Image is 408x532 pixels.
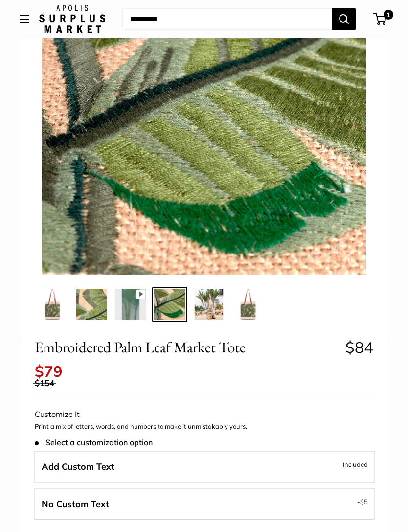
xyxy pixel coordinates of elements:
[76,289,107,320] img: description_A multi-layered motif with eight varying thread colors.
[74,287,109,322] a: description_A multi-layered motif with eight varying thread colors.
[374,13,386,25] a: 1
[34,488,375,520] label: Leave Blank
[35,422,373,432] p: Print a mix of letters, words, and numbers to make it unmistakably yours.
[384,10,393,20] span: 1
[343,459,368,470] span: Included
[35,287,70,322] a: Embroidered Palm Leaf Market Tote
[152,287,187,322] a: description_A multi-layered motif with eight varying thread colors.
[191,287,227,322] a: Embroidered Palm Leaf Market Tote
[37,289,68,320] img: Embroidered Palm Leaf Market Tote
[345,338,373,357] span: $84
[20,15,29,23] button: Open menu
[332,8,356,30] button: Search
[232,289,264,320] img: Embroidered Palm Leaf Market Tote
[113,287,148,322] a: description_Multi-layered motif with eight varying thread colors
[35,338,338,356] span: Embroidered Palm Leaf Market Tote
[35,362,63,381] span: $79
[34,451,375,483] label: Add Custom Text
[115,289,146,320] img: description_Multi-layered motif with eight varying thread colors
[35,407,373,422] div: Customize It
[39,5,105,33] img: Apolis: Surplus Market
[42,461,114,472] span: Add Custom Text
[230,287,266,322] a: Embroidered Palm Leaf Market Tote
[154,289,185,320] img: description_A multi-layered motif with eight varying thread colors.
[122,8,332,30] input: Search...
[35,378,54,388] span: $154
[193,289,225,320] img: Embroidered Palm Leaf Market Tote
[42,498,109,509] span: No Custom Text
[357,496,368,508] span: -
[360,498,368,506] span: $5
[35,438,153,447] span: Select a customization option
